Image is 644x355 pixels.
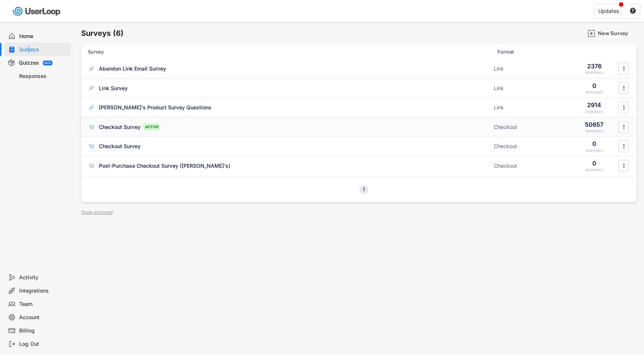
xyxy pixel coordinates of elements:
div: Updates [598,8,619,14]
div: 0 [592,82,596,90]
div: Abandon Link Email Survey [99,65,166,72]
img: userloop-logo-01.svg [11,4,63,19]
div: Home [19,33,68,40]
text:  [623,162,624,170]
div: 1 [359,187,368,192]
text:  [630,7,636,14]
text:  [623,103,624,111]
div: Team [19,301,68,308]
div: RESPONSES [586,91,603,95]
div: 0 [592,159,596,167]
div: Link [494,65,568,72]
div: Surveys [19,46,68,53]
div: Checkout [494,162,568,170]
div: Checkout Survey [99,143,141,150]
div: Link [494,104,568,111]
button:  [620,160,627,171]
text:  [623,142,624,150]
button:  [620,141,627,152]
div: 2376 [587,62,602,70]
div: RESPONSES [586,168,603,172]
div: Log Out [19,341,68,348]
div: ACTIVE [142,123,161,131]
div: Checkout [494,123,568,131]
div: BETA [44,62,51,64]
button:  [630,8,636,14]
button:  [620,122,627,133]
div: New Survey [598,30,635,37]
div: Link [494,85,568,92]
div: Format [497,48,571,55]
text:  [623,123,624,131]
button:  [620,102,627,113]
div: Activity [19,274,68,281]
div: Checkout Survey [99,123,141,131]
div: Survey [88,48,493,55]
div: RESPONSES [586,71,603,75]
button:  [620,82,627,93]
div: RESPONSES [586,149,603,153]
div: Quizzes [19,59,39,66]
text:  [623,84,624,92]
div: Link Survey [99,85,128,92]
h6: Surveys (6) [81,28,124,38]
div: Account [19,314,68,321]
div: 0 [592,140,596,148]
div: Billing [19,327,68,334]
div: 50657 [585,120,603,129]
div: Show archived [81,210,113,215]
div: 2914 [587,101,601,109]
div: [PERSON_NAME]'s Product Survey Questions [99,104,211,111]
div: RESPONSES [586,129,603,133]
div: RESPONSES [586,110,603,114]
img: AddMajor.svg [588,30,595,37]
div: Responses [19,73,68,80]
text:  [623,65,624,72]
div: Integrations [19,287,68,294]
button:  [620,63,627,74]
div: Checkout [494,143,568,150]
div: Post-Purchase Checkout Survey ([PERSON_NAME]'s) [99,162,230,170]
